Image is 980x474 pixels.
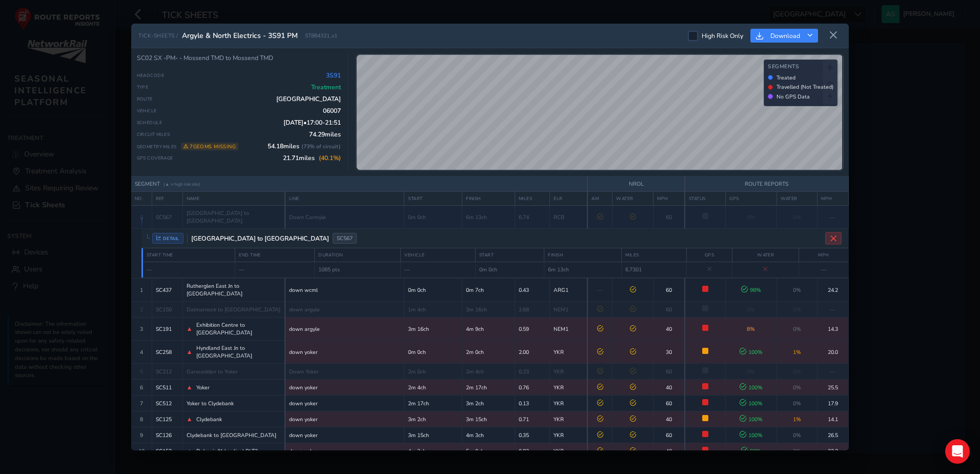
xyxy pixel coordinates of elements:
[285,341,404,364] td: down yoker
[612,192,654,206] th: WATER
[276,95,341,103] span: [GEOGRAPHIC_DATA]
[777,192,818,206] th: WATER
[187,431,276,439] span: Clydebank to [GEOGRAPHIC_DATA]
[544,248,622,262] th: FINISH
[654,411,685,427] td: 40
[152,279,182,302] td: SC437
[622,262,687,278] td: 6.7301
[152,318,182,341] td: SC191
[550,318,588,341] td: NEM1
[333,233,357,244] span: SC567
[550,192,588,206] th: ELR
[818,427,848,443] td: 26.5
[740,384,763,391] span: 100 %
[732,248,799,262] th: WATER
[777,74,795,82] span: Treated
[654,427,685,443] td: 60
[285,396,404,411] td: down yoker
[945,439,970,464] div: Open Intercom Messenger
[475,262,544,278] td: 0m 0ch
[793,384,801,391] span: 0%
[462,380,515,396] td: 2m 17ch
[587,192,612,206] th: AM
[462,279,515,302] td: 0m 7ch
[319,154,341,162] span: ( 40.1 %)
[187,400,234,407] span: Yoker to Clydebank
[140,416,143,423] span: 8
[152,411,182,427] td: SC125
[768,64,833,70] h4: Segments
[462,396,515,411] td: 3m 2ch
[140,431,143,439] span: 9
[818,364,848,380] td: —
[550,411,588,427] td: YKR
[818,396,848,411] td: 17.9
[793,325,801,333] span: 0%
[131,176,587,192] th: SEGMENT
[740,400,763,407] span: 100 %
[550,427,588,443] td: YKR
[462,341,515,364] td: 2m 0ch
[309,130,341,139] span: 74.29 miles
[140,286,143,294] span: 1
[152,341,182,364] td: SC258
[515,396,549,411] td: 0.13
[404,302,462,318] td: 1m 4ch
[747,368,755,376] span: 0%
[196,416,222,423] span: Clydebank
[515,364,549,380] td: 0.23
[404,396,462,411] td: 2m 17ch
[404,411,462,427] td: 3m 2ch
[793,368,801,376] span: 0%
[818,302,848,318] td: —
[285,380,404,396] td: down yoker
[515,206,549,229] td: 6.74
[777,93,810,101] span: No GPS Data
[142,262,235,278] td: —
[187,325,193,333] span: ▲
[515,427,549,443] td: 0.35
[235,262,315,278] td: —
[235,248,315,262] th: END TIME
[404,364,462,380] td: 2m 0ch
[550,341,588,364] td: YKR
[196,384,210,391] span: Yoker
[137,96,153,102] span: Route
[462,364,515,380] td: 2m 4ch
[462,427,515,443] td: 4m 3ch
[550,206,588,229] td: RCB
[685,192,726,206] th: STATUS
[187,234,329,243] span: [GEOGRAPHIC_DATA] to [GEOGRAPHIC_DATA]
[140,400,143,407] span: 7
[654,206,685,229] td: 60
[196,344,281,360] span: Hyndland East Jn to [GEOGRAPHIC_DATA]
[550,364,588,380] td: YKR
[793,213,801,221] span: 0%
[793,348,801,356] span: 1 %
[268,142,341,150] span: 54.18 miles
[187,415,193,423] span: ▲
[137,108,157,114] span: Vehicle
[818,279,848,302] td: 24.2
[793,400,801,407] span: 0%
[326,71,341,80] span: 3S91
[550,302,588,318] td: NEM1
[140,306,143,313] span: 2
[799,262,848,278] td: —
[741,286,761,294] span: 98 %
[622,248,687,262] th: MILES
[137,155,173,161] span: GPS Coverage
[654,302,685,318] td: 60
[462,206,515,229] td: 6m 13ch
[747,306,755,313] span: 0%
[164,181,200,187] span: (▲ = high risk site)
[196,321,281,337] span: Exhibition Centre to [GEOGRAPHIC_DATA]
[654,380,685,396] td: 40
[137,120,162,126] span: Schedule
[140,368,143,376] span: 5
[793,286,801,294] span: 0%
[685,176,848,192] th: ROUTE REPORTS
[515,341,549,364] td: 2.00
[550,380,588,396] td: YKR
[283,154,341,162] span: 21.71 miles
